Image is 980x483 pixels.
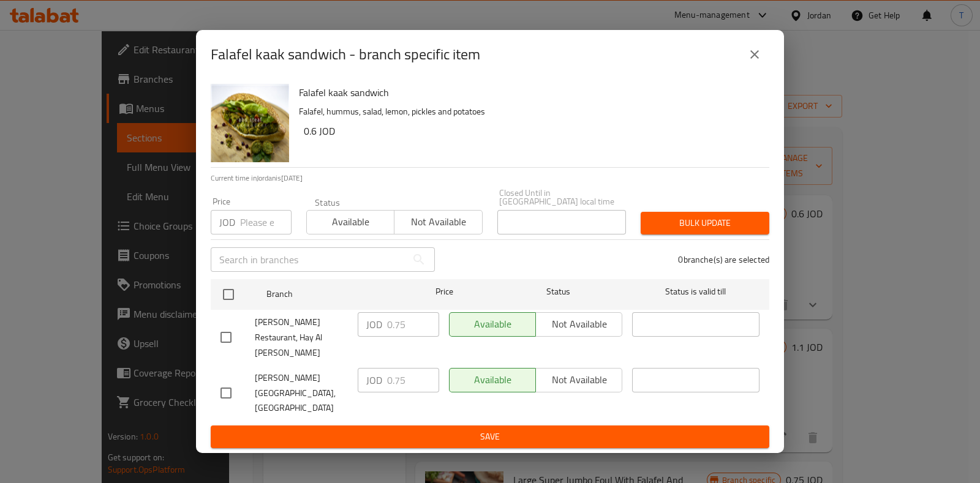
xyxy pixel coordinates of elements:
[255,315,348,361] span: [PERSON_NAME] Restaurant, Hay Al [PERSON_NAME]
[495,284,622,299] span: Status
[211,173,769,184] p: Current time in Jordan is [DATE]
[299,84,759,101] h6: Falafel kaak sandwich
[641,212,769,234] button: Bulk update
[312,213,390,231] span: Available
[219,215,235,230] p: JOD
[740,40,769,69] button: close
[266,286,394,302] span: Branch
[650,215,759,231] span: Bulk update
[394,210,482,234] button: Not available
[211,84,289,162] img: Falafel kaak sandwich
[387,368,439,392] input: Please enter price
[240,210,292,234] input: Please enter price
[366,317,382,332] p: JOD
[211,425,769,448] button: Save
[366,373,382,388] p: JOD
[632,284,759,299] span: Status is valid till
[387,312,439,337] input: Please enter price
[399,213,477,231] span: Not available
[678,253,769,266] p: 0 branche(s) are selected
[211,247,407,272] input: Search in branches
[255,370,348,416] span: [PERSON_NAME][GEOGRAPHIC_DATA], [GEOGRAPHIC_DATA]
[306,210,394,234] button: Available
[221,429,759,444] span: Save
[299,104,759,119] p: Falafel, hummus, salad, lemon, pickles and potatoes
[304,122,759,140] h6: 0.6 JOD
[404,284,485,299] span: Price
[211,45,480,64] h2: Falafel kaak sandwich - branch specific item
